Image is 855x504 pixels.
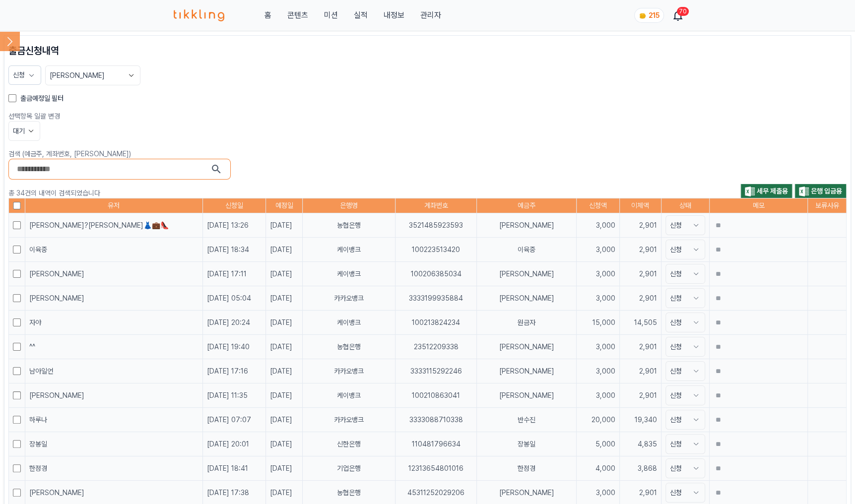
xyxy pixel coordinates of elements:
[265,456,302,481] td: [DATE]
[265,213,302,238] td: [DATE]
[265,238,302,262] td: [DATE]
[303,335,395,359] td: 농협은행
[665,483,705,503] button: 신청
[794,184,847,198] button: 은행 입금용
[619,456,661,481] td: 3,868
[25,359,202,383] td: 남아일언
[476,383,577,408] td: [PERSON_NAME]
[577,198,619,213] th: 신청액
[577,262,619,286] td: 3,000
[619,286,661,311] td: 2,901
[8,65,41,85] button: 신청
[303,311,395,335] td: 케이뱅크
[740,184,792,198] button: 세무 제출용
[619,359,661,383] td: 2,901
[8,149,847,159] p: 검색 (예금주, 계좌번호, [PERSON_NAME])
[577,383,619,408] td: 3,000
[476,262,577,286] td: [PERSON_NAME]
[395,383,476,408] td: 100210863041
[303,213,395,238] td: 농협은행
[665,410,705,430] button: 신청
[174,9,225,21] img: 티끌링
[811,187,842,195] span: 은행 입금용
[619,238,661,262] td: 2,901
[619,198,661,213] th: 이체액
[476,213,577,238] td: [PERSON_NAME]
[395,286,476,311] td: 3333199935884
[202,335,265,359] td: [DATE] 19:40
[202,359,265,383] td: [DATE] 17:16
[665,434,705,454] button: 신청
[395,408,476,432] td: 3333088710338
[25,198,202,213] th: 유저
[265,311,302,335] td: [DATE]
[45,65,140,85] button: [PERSON_NAME]
[265,432,302,456] td: [DATE]
[25,432,202,456] td: 장봉일
[202,311,265,335] td: [DATE] 20:24
[8,111,847,121] p: 선택항목 일괄 변경
[476,286,577,311] td: [PERSON_NAME]
[395,359,476,383] td: 3333115292246
[476,198,577,213] th: 예금주
[303,286,395,311] td: 카카오뱅크
[619,311,661,335] td: 14,505
[25,335,202,359] td: ^^
[202,262,265,286] td: [DATE] 17:11
[265,383,302,408] td: [DATE]
[577,286,619,311] td: 3,000
[577,238,619,262] td: 3,000
[20,93,64,103] label: 출금예정일 필터
[324,9,337,21] button: 미션
[665,313,705,332] button: 신청
[13,71,25,79] span: 신청
[709,198,807,213] th: 메모
[476,359,577,383] td: [PERSON_NAME]
[577,456,619,481] td: 4,000
[619,262,661,286] td: 2,901
[303,359,395,383] td: 카카오뱅크
[665,385,705,405] button: 신청
[665,361,705,381] button: 신청
[476,408,577,432] td: 반수진
[634,8,662,23] a: coin 215
[665,215,705,235] button: 신청
[202,286,265,311] td: [DATE] 05:04
[577,335,619,359] td: 3,000
[25,408,202,432] td: 하루나
[619,383,661,408] td: 2,901
[25,238,202,262] td: 이육중
[303,238,395,262] td: 케이뱅크
[303,408,395,432] td: 카카오뱅크
[395,456,476,481] td: 12313654801016
[807,198,846,213] th: 보류사유
[25,262,202,286] td: [PERSON_NAME]
[476,456,577,481] td: 한정경
[202,198,265,213] th: 신청일
[202,432,265,456] td: [DATE] 20:01
[8,188,428,198] p: 총 34건의 내역이 검색되었습니다
[619,432,661,456] td: 4,835
[202,383,265,408] td: [DATE] 11:35
[757,187,788,195] span: 세무 제출용
[665,264,705,284] button: 신청
[202,408,265,432] td: [DATE] 07:07
[265,286,302,311] td: [DATE]
[420,9,441,21] a: 관리자
[303,198,395,213] th: 은행명
[265,335,302,359] td: [DATE]
[25,456,202,481] td: 한정경
[287,9,308,21] a: 콘텐츠
[25,286,202,311] td: [PERSON_NAME]
[303,456,395,481] td: 기업은행
[661,198,709,213] th: 상태
[25,383,202,408] td: [PERSON_NAME]
[395,213,476,238] td: 3521485923593
[476,238,577,262] td: 이육중
[665,337,705,357] button: 신청
[265,408,302,432] td: [DATE]
[303,262,395,286] td: 케이뱅크
[395,238,476,262] td: 100223513420
[395,432,476,456] td: 110481796634
[8,121,40,141] button: 대기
